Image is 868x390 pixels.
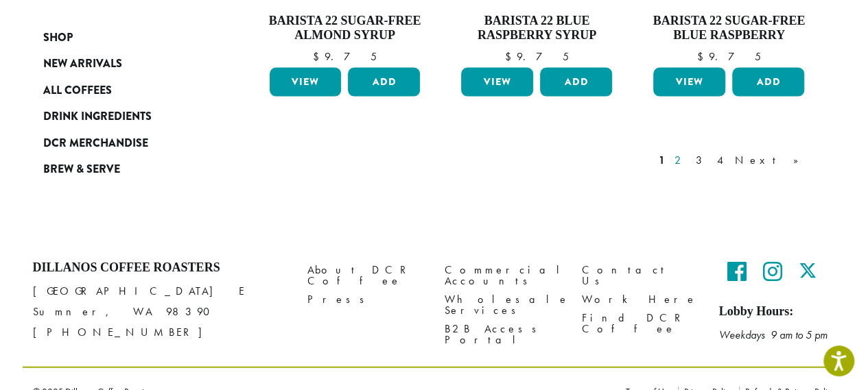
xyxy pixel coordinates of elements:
span: All Coffees [43,82,112,99]
a: Next » [732,152,811,169]
span: DCR Merchandise [43,135,148,152]
a: DCR Merchandise [43,130,208,156]
a: Contact Us [582,260,699,290]
h4: Barista 22 Sugar-Free Almond Syrup [266,14,424,43]
a: Find DCR Coffee [582,308,699,338]
a: All Coffees [43,77,208,103]
a: Wholesale Services [445,290,561,319]
a: View [270,68,342,97]
a: New Arrivals [43,51,208,77]
span: $ [697,49,709,64]
a: Commercial Accounts [445,260,561,290]
span: Brew & Serve [43,161,120,178]
a: Press [307,290,424,308]
p: [GEOGRAPHIC_DATA] E Sumner, WA 98390 [PHONE_NUMBER] [33,281,287,343]
button: Add [348,68,420,97]
a: 1 [656,152,668,169]
h4: Barista 22 Sugar-Free Blue Raspberry [650,14,808,43]
a: Shop [43,25,208,51]
h4: Barista 22 Blue Raspberry Syrup [458,14,615,43]
button: Add [540,68,612,97]
a: View [653,68,725,97]
em: Weekdays 9 am to 5 pm [719,328,828,342]
span: $ [505,49,517,64]
a: About DCR Coffee [307,260,424,290]
a: View [461,68,533,97]
bdi: 9.75 [697,49,761,64]
a: Drink Ingredients [43,103,208,130]
span: Drink Ingredients [43,108,152,125]
h5: Lobby Hours: [719,304,836,319]
span: Shop [43,29,73,47]
a: B2B Access Portal [445,319,561,349]
bdi: 9.75 [505,49,569,64]
a: 2 [672,152,689,169]
button: Add [732,68,804,97]
a: 3 [693,152,710,169]
a: Brew & Serve [43,156,208,182]
span: New Arrivals [43,56,122,73]
h4: Dillanos Coffee Roasters [33,260,287,276]
span: $ [313,49,325,64]
a: Work Here [582,290,699,308]
a: 4 [714,152,728,169]
bdi: 9.75 [313,49,377,64]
